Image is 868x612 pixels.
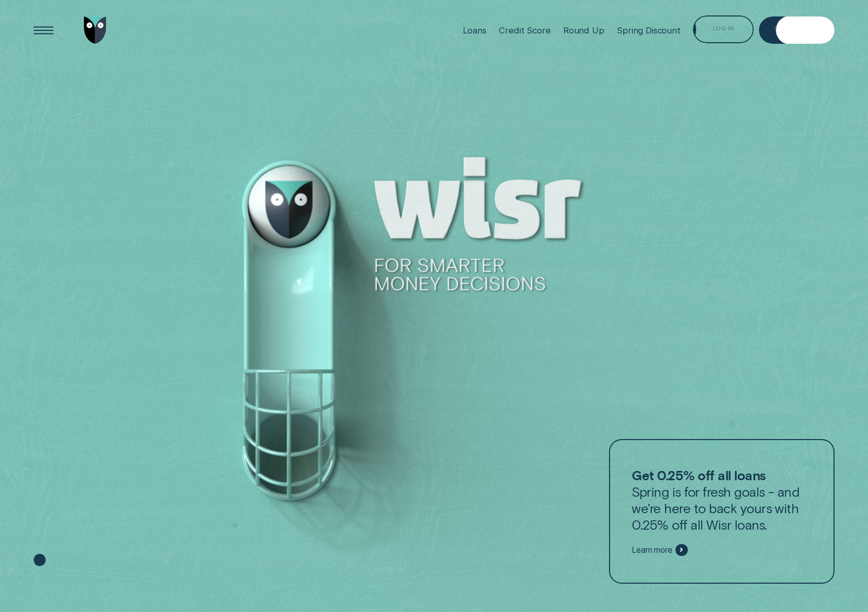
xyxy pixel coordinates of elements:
div: Round Up [563,25,604,36]
img: Wisr [84,16,107,44]
span: Learn more [632,545,672,555]
button: Log in [693,15,754,43]
button: Open Menu [30,16,57,44]
p: Spring is for fresh goals - and we’re here to back yours with 0.25% off all Wisr loans. [632,467,811,533]
div: Loans [463,25,487,36]
div: Spring Discount [617,25,681,36]
a: Get 0.25% off all loansSpring is for fresh goals - and we’re here to back yours with 0.25% off al... [609,439,835,584]
a: Get Estimate [759,16,835,44]
strong: Get 0.25% off all loans [632,467,766,483]
div: Credit Score [499,25,550,36]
